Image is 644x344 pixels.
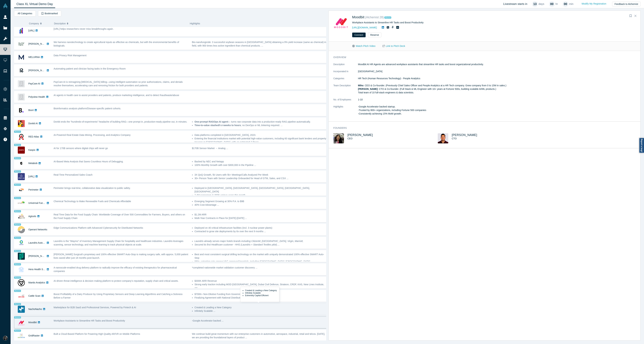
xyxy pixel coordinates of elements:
[14,210,21,212] span: Alumni
[569,2,573,6] p: min
[28,241,76,244] a: Laundris Autonomous Inventory Management
[379,43,409,49] a: Link to Pitch Deck
[333,84,358,98] dt: Team Description
[18,27,25,34] img: Tally.AI's Logo
[14,184,21,186] span: Alumni
[192,319,327,323] p: -Google Accelerator backed ...
[29,20,39,27] span: Company
[333,70,358,77] dt: Incorporated in
[195,306,327,309] li: Created & Leading a New Category
[195,177,327,180] li: 30+ Person Team with Senior Leadership Onboarded for Head of GTM, Sales, and CSX ...
[14,131,21,133] span: Alumni
[3,336,8,340] img: Rami Chousein's Account
[358,70,542,73] dd: [GEOGRAPHIC_DATA]
[333,56,537,59] h3: overview
[28,96,45,98] a: Polyview Health
[28,294,40,297] a: Cattle Scan
[54,41,179,47] span: We harness nanotechnology to create agricultural inputs as effective as chemicals, but with the e...
[224,124,241,127] strong: weeks to hours
[195,296,327,300] li: Finalizing Agreement with National Distributor ...
[54,160,123,163] span: AI-Based Meta Analysis that Saves Countless Hours of Debugging.
[54,266,177,272] span: A nanoscale-enabled drug delivery platform to radically improve the efficacy of existing therapeu...
[28,308,42,310] a: NachoNacho
[578,1,610,7] a: Modify My Registration
[54,81,183,87] span: PayCare AI is reimagining [MEDICAL_DATA] billing—using intelligent automation so prior authorizat...
[195,160,327,163] li: Backed by NEC and Netapp
[54,67,126,70] span: Automating patient and clinician facing tasks in the Emergency Room
[358,98,542,101] dd: 1-10
[28,135,39,138] a: RED Atlas
[14,250,21,252] span: Alumni
[452,133,477,137] a: [PERSON_NAME]
[365,16,384,19] small: ( Alchemist 28 )
[18,213,25,220] img: Agtools's Logo
[192,266,327,269] p: *completed nationwide market validation customer discovery ...
[29,20,51,27] button: Company
[18,120,25,127] img: Donkit AI's Logo
[358,84,364,87] strong: Miho
[192,332,327,339] p: We continue build great momentum with our enterprise customers in automotive, aerospace, industri...
[368,33,381,37] button: Reserve
[14,197,21,199] span: Alumni
[28,69,48,72] a: [PERSON_NAME]
[195,240,303,242] em: Laundris already serves major hotels brands including CitizenM, [GEOGRAPHIC_DATA], Virgin, Marriott,
[14,157,21,159] span: Alumni
[54,54,87,57] span: Data Privacy Risk Management
[333,105,358,119] dt: Highlights
[195,173,327,177] li: 3X QoQ Growth, 5k Users with 5k+ Meetings/Calls Analyzed Per Week
[352,21,464,24] div: Workplace Assistants to Streamline HR Tasks and Boost Productivity
[358,84,542,94] p: : CEO & Co-founder. (Previously Chief Sales Officer and People Analytics at a HR Tech company. Gr...
[54,226,143,229] span: Edge Communications Platform with Advanced Cybersecurity for Distributed Networks
[352,15,364,19] a: Moodbit
[28,334,40,337] a: GridRaster
[195,186,327,193] li: Deployed in [GEOGRAPHIC_DATA], [GEOGRAPHIC_DATA], [GEOGRAPHIC_DATA], [GEOGRAPHIC_DATA], [GEOGRAPH...
[54,293,183,299] span: Boost Profitability of a Dairy Producer by Using Proprietary Sensors and Deep Learning Algorithms...
[18,147,25,154] img: Kaspix's Logo
[14,11,36,16] button: All Categories
[18,332,25,339] img: GridRaster's Logo
[195,200,327,203] li: Emerging Segment Growing at 30% P.A. to $9B
[195,260,327,267] li: 96%+ retention rate among VAC-approved hospitals, including [GEOGRAPHIC_DATA], [GEOGRAPHIC_DATA],...
[54,280,179,282] span: AI-driven threat intelligence & decision making platform to protect company’s reputation, supply ...
[54,173,93,176] span: Real-Time Personalized Sales Coach
[14,170,21,173] span: Alumni
[333,14,349,30] img: Moodbit's Logo
[14,303,21,305] span: Alumni
[333,98,358,105] dt: No. of Employees
[28,281,45,284] a: Mantis Analytics
[54,134,131,136] span: AI-Powered Real Estate Data Mining, Processing, and Analytics Company
[54,20,66,27] span: Description
[28,149,35,151] a: Kaspix
[195,292,327,296] li: $700K+ Non-Dilutive Funding from Government
[195,137,327,144] li: Entering the financial institutions market with potential high-value customers, including 60 sign...
[195,124,219,127] strong: Time-to-value slashed
[28,122,38,125] a: Donkit AI
[18,107,25,114] img: Bionl's Logo
[54,319,125,322] span: Workplace Assistants to Streamline HR Tasks and Boost Productivity
[628,14,633,18] button: Bookmark
[384,16,391,19] span: Alumni
[18,54,25,61] img: MELURNA's Logo
[18,173,25,180] img: Spiky.ai's Logo
[347,137,353,140] span: CEO
[195,120,327,124] li: — turns raw corporate data into a production-ready RAG pipeline automatically.
[195,279,327,283] li: $300K ARR Revenue
[54,20,186,27] button: Description
[358,88,378,90] strong: [PERSON_NAME]
[18,186,25,193] img: Perimeter's Logo
[639,138,644,153] a: Report a bug!
[190,22,200,25] span: Highlights
[28,82,40,85] a: PayCare AI
[195,243,327,246] li: ...
[333,126,537,130] h3: Founders
[3,4,8,8] img: Alchemist Vault Logo
[18,200,25,207] img: Universal Fuel Technologies's Logo
[28,109,34,111] a: Bionl
[195,226,327,230] li: Deployed on 40 critical infrastructure facilities (incl. 3 nuclear power plants)
[18,266,25,273] img: Hera Health Solutions's Logo
[14,277,21,279] span: Alumni
[28,215,36,218] a: Agtools
[549,1,555,7] div: 00
[28,321,37,324] a: Moodbit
